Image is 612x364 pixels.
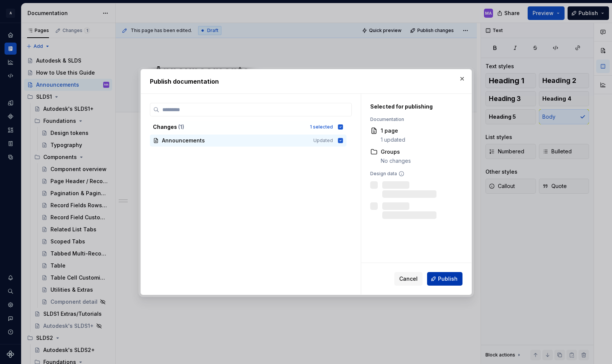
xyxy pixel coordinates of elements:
[370,116,459,122] div: Documentation
[313,138,333,144] span: Updated
[150,77,462,86] h2: Publish documentation
[153,123,305,131] div: Changes
[381,127,405,135] div: 1 page
[370,171,459,177] div: Design data
[394,272,423,286] button: Cancel
[438,275,458,283] span: Publish
[370,103,459,110] div: Selected for publishing
[381,148,411,156] div: Groups
[310,124,333,130] div: 1 selected
[162,137,205,144] span: Announcements
[399,275,418,283] span: Cancel
[381,157,411,165] div: No changes
[178,124,184,130] span: ( 1 )
[381,136,405,144] div: 1 updated
[427,272,462,286] button: Publish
